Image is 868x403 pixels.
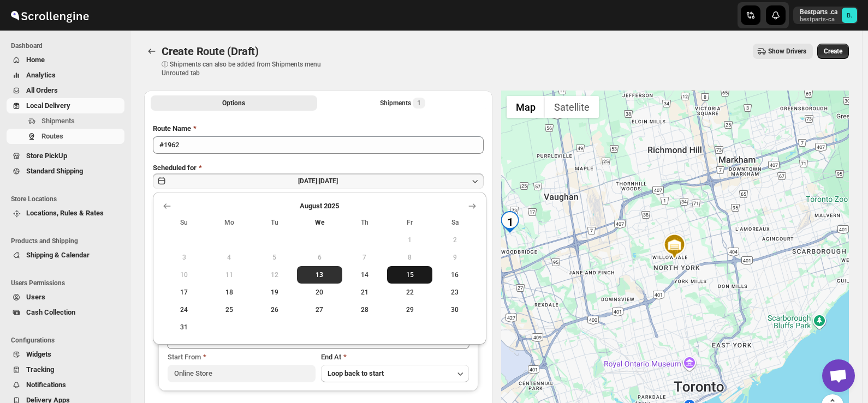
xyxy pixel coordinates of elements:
[301,253,338,262] span: 6
[252,301,297,318] button: Tuesday August 26 2025
[252,266,297,284] button: Tuesday August 12 2025
[432,301,478,318] button: Saturday August 30 2025
[387,266,432,284] button: Friday August 15 2025
[342,266,388,284] button: Thursday August 14 2025
[347,218,383,227] span: Th
[319,95,486,111] button: Selected Shipments
[387,284,432,301] button: Friday August 22 2025
[824,47,842,56] span: Create
[211,253,248,262] span: 4
[7,68,124,83] button: Analytics
[166,288,203,297] span: 17
[11,237,126,245] span: Products and Shipping
[321,365,469,382] button: Loop back to start
[7,347,124,362] button: Widgets
[507,96,545,118] button: Show street map
[297,301,342,318] button: Wednesday August 27 2025
[26,167,83,175] span: Standard Shipping
[437,288,473,297] span: 23
[11,336,126,345] span: Configurations
[153,124,191,133] span: Route Name
[211,305,248,314] span: 25
[499,211,521,233] div: 1
[342,214,388,231] th: Thursday
[211,218,248,227] span: Mo
[256,218,293,227] span: Tu
[151,95,317,111] button: All Route Options
[822,359,855,392] a: Open chat
[153,164,197,172] span: Scheduled for
[387,301,432,318] button: Friday August 29 2025
[437,236,473,244] span: 2
[162,249,207,266] button: Sunday August 3 2025
[11,195,126,203] span: Store Locations
[168,353,201,361] span: Start From
[159,199,175,214] button: Show previous month, July 2025
[301,305,338,314] span: 27
[387,249,432,266] button: Friday August 8 2025
[301,270,338,279] span: 13
[298,177,319,185] span: [DATE] |
[11,279,126,287] span: Users Permissions
[26,293,45,301] span: Users
[432,266,478,284] button: Saturday August 16 2025
[144,44,159,59] button: Routes
[26,86,58,94] span: All Orders
[437,253,473,262] span: 9
[9,2,91,29] img: ScrollEngine
[297,249,342,266] button: Wednesday August 6 2025
[347,253,383,262] span: 7
[432,231,478,249] button: Saturday August 2 2025
[347,270,383,279] span: 14
[417,99,421,107] span: 1
[252,249,297,266] button: Tuesday August 5 2025
[842,8,857,23] span: Bestparts .ca
[800,16,837,23] p: bestparts-ca
[256,270,293,279] span: 12
[162,60,334,77] p: ⓘ Shipments can also be added from Shipments menu Unrouted tab
[753,44,813,59] button: Show Drivers
[162,284,207,301] button: Sunday August 17 2025
[7,206,124,221] button: Locations, Rules & Rates
[41,132,63,140] span: Routes
[207,301,252,318] button: Monday August 25 2025
[437,270,473,279] span: 16
[432,249,478,266] button: Saturday August 9 2025
[166,323,203,332] span: 31
[342,249,388,266] button: Thursday August 7 2025
[162,301,207,318] button: Sunday August 24 2025
[391,270,428,279] span: 15
[7,290,124,305] button: Users
[207,214,252,231] th: Monday
[222,99,245,107] span: Options
[211,270,248,279] span: 11
[321,352,469,363] div: End At
[26,381,66,389] span: Notifications
[7,248,124,263] button: Shipping & Calendar
[256,305,293,314] span: 26
[7,52,124,68] button: Home
[432,214,478,231] th: Saturday
[153,173,484,189] button: [DATE]|[DATE]
[391,288,428,297] span: 22
[793,7,858,24] button: User menu
[162,45,259,58] span: Create Route (Draft)
[342,301,388,318] button: Thursday August 28 2025
[800,8,837,16] p: Bestparts .ca
[297,214,342,231] th: Wednesday
[387,231,432,249] button: Friday August 1 2025
[26,251,90,259] span: Shipping & Calendar
[297,284,342,301] button: Wednesday August 20 2025
[207,249,252,266] button: Monday August 4 2025
[7,362,124,377] button: Tracking
[7,377,124,393] button: Notifications
[297,266,342,284] button: Today Wednesday August 13 2025
[437,305,473,314] span: 30
[166,305,203,314] span: 24
[301,218,338,227] span: We
[11,41,126,50] span: Dashboard
[391,253,428,262] span: 8
[41,117,75,125] span: Shipments
[347,288,383,297] span: 21
[817,44,849,59] button: Create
